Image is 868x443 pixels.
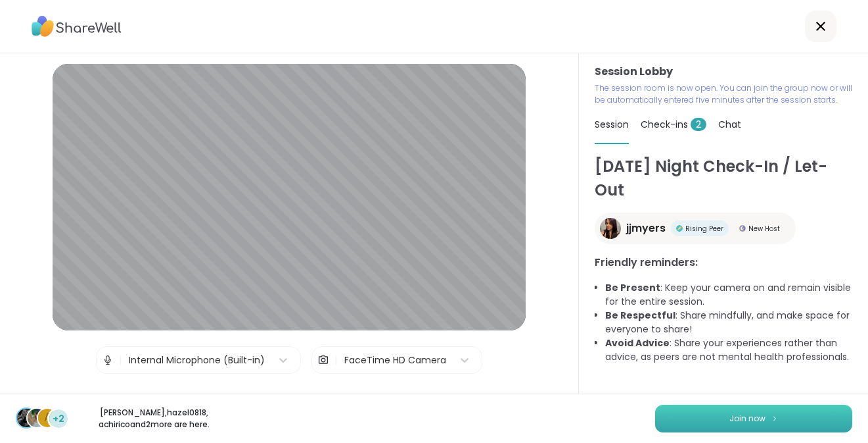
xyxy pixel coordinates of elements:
img: Microphone [102,347,114,373]
li: : Keep your camera on and remain visible for the entire session. [605,281,852,309]
img: jjmyers [600,218,621,239]
button: Test speaker and microphone [216,384,363,412]
img: Rising Peer [676,225,683,232]
li: : Share your experiences rather than advice, as peers are not mental health professionals. [605,336,852,364]
img: New Host [739,225,746,232]
img: ShareWell Logo [32,11,122,41]
h3: Session Lobby [595,64,852,80]
h1: [DATE] Night Check-In / Let-Out [595,155,852,202]
span: Join now [729,413,765,425]
span: New Host [748,224,780,234]
img: Alan_N [17,409,35,427]
li: : Share mindfully, and make space for everyone to share! [605,309,852,336]
span: jjmyers [626,221,666,236]
span: Check-ins [641,118,706,131]
span: Rising Peer [685,224,723,234]
b: Be Respectful [605,309,675,322]
h3: Friendly reminders: [595,255,852,271]
p: [PERSON_NAME] , hazel0818 , achirico and 2 more are here. [80,407,227,430]
img: Camera [317,347,329,373]
p: The session room is now open. You can join the group now or will be automatically entered five mi... [595,82,852,106]
span: +2 [53,412,64,426]
b: Be Present [605,281,660,294]
img: ShareWell Logomark [771,415,779,422]
div: Internal Microphone (Built-in) [129,353,265,367]
span: 2 [691,118,706,131]
div: FaceTime HD Camera [344,353,446,367]
span: a [44,409,51,427]
button: Join now [655,405,852,432]
span: Chat [718,118,741,131]
img: hazel0818 [28,409,46,427]
a: jjmyersjjmyersRising PeerRising PeerNew HostNew Host [595,213,796,244]
span: | [119,347,122,373]
span: Session [595,118,629,131]
span: Test speaker and microphone [221,392,357,404]
span: | [334,347,338,373]
b: Avoid Advice [605,336,670,350]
